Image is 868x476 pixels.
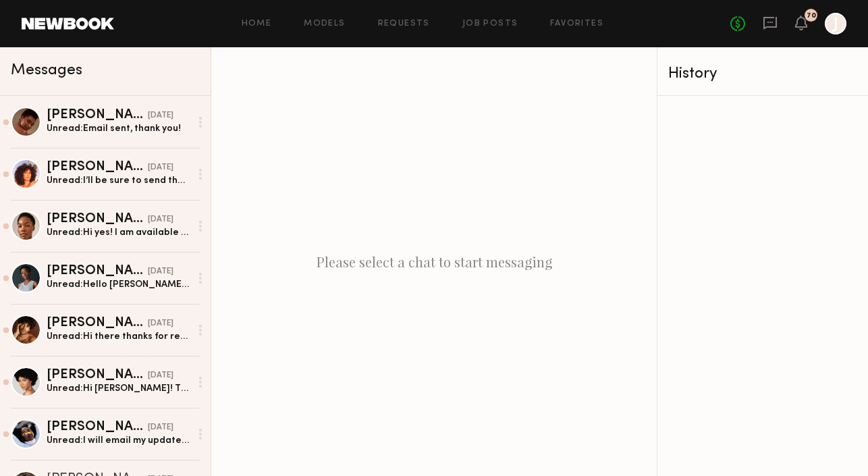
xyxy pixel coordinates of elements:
a: Requests [378,20,430,28]
span: Messages [11,63,82,78]
div: Please select a chat to start messaging [211,47,657,476]
div: [DATE] [148,213,173,226]
div: [DATE] [148,317,173,330]
div: [PERSON_NAME] [47,317,148,330]
div: [PERSON_NAME] [47,161,148,174]
div: [DATE] [148,109,173,122]
div: Unread: Hi yes! I am available on the 10th I will send the requested information ASAP [47,226,190,239]
div: Unread: I’ll be sure to send the email with everything needed. And that rate works for me. [47,174,190,187]
div: History [668,66,857,82]
div: [PERSON_NAME] [47,369,148,382]
div: Unread: Hi there thanks for reaching out. I am available that date and can come in the day before... [47,330,190,343]
div: [PERSON_NAME] [47,421,148,434]
div: [DATE] [148,421,173,434]
div: Unread: I will email my updated photos ASAP! [47,434,190,447]
div: [PERSON_NAME] [47,213,148,226]
div: Unread: Hi [PERSON_NAME]! Thank you! I am available. I will send video soon. Are you guys open to... [47,382,190,395]
div: [PERSON_NAME] [47,109,148,122]
a: Favorites [550,20,603,28]
div: [DATE] [148,161,173,174]
a: Job Posts [462,20,518,28]
div: [DATE] [148,265,173,278]
a: Models [304,20,345,28]
div: Unread: Email sent, thank you! [47,122,190,135]
a: J [825,13,846,34]
div: [DATE] [148,369,173,382]
div: [PERSON_NAME] [47,265,148,278]
a: Home [242,20,272,28]
div: 70 [807,12,816,20]
div: Unread: Hello [PERSON_NAME], I appreciate the inquiry and I am interested. I just had my hair bra... [47,278,190,291]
